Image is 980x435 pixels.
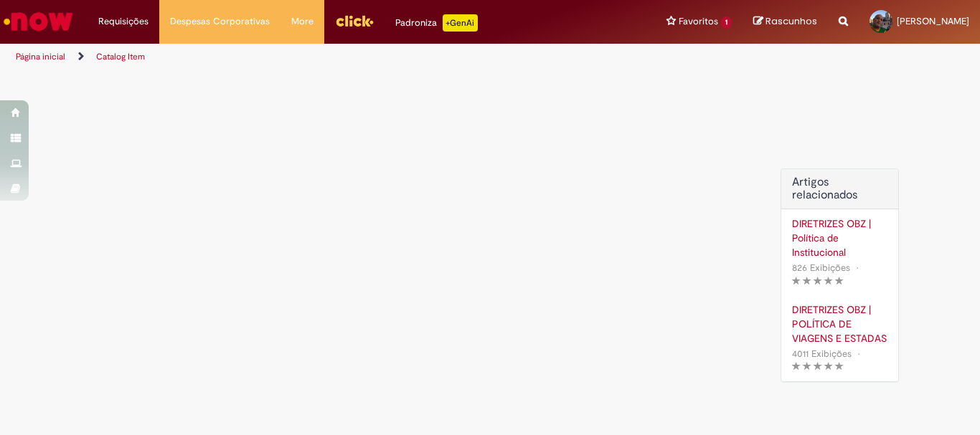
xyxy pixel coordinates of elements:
[897,15,969,27] span: [PERSON_NAME]
[443,14,478,32] p: +GenAi
[98,14,149,29] span: Requisições
[291,14,314,29] span: More
[792,176,887,201] h3: Artigos relacionados
[96,51,145,62] a: Catalog Item
[679,14,718,29] span: Favoritos
[16,51,65,62] a: Página inicial
[854,344,863,363] span: •
[792,348,852,360] span: 4011 Exibições
[335,10,374,32] img: click_logo_yellow_360x200.png
[792,262,850,274] span: 826 Exibições
[792,216,887,259] a: DIRETRIZES OBZ | Política de Institucional
[853,258,862,277] span: •
[765,14,817,28] span: Rascunhos
[792,302,887,345] a: DIRETRIZES OBZ | POLÍTICA DE VIAGENS E ESTADAS
[1,7,75,36] img: ServiceNow
[395,14,478,32] div: Padroniza
[721,16,732,29] span: 1
[753,15,817,29] a: Rascunhos
[11,44,643,70] ul: Trilhas de página
[170,14,270,29] span: Despesas Corporativas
